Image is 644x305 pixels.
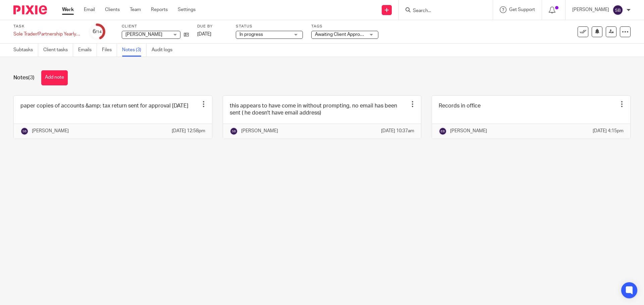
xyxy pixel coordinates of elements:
[593,128,624,134] p: [DATE] 4:15pm
[96,30,102,34] small: /14
[612,5,623,15] img: svg%3E
[151,6,168,13] a: Reports
[122,24,189,29] label: Client
[439,127,447,135] img: svg%3E
[125,32,162,37] span: [PERSON_NAME]
[152,44,177,57] a: Audit logs
[172,128,205,134] p: [DATE] 12:58pm
[236,24,303,29] label: Status
[241,128,278,134] p: [PERSON_NAME]
[84,6,95,13] a: Email
[20,127,29,135] img: svg%3E
[412,8,473,14] input: Search
[509,7,535,12] span: Get Support
[197,32,211,36] span: [DATE]
[450,128,487,134] p: [PERSON_NAME]
[311,24,378,29] label: Tags
[62,6,74,13] a: Work
[197,24,227,29] label: Due by
[41,70,68,85] button: Add note
[315,32,366,37] span: Awaiting Client Approval
[102,44,117,57] a: Files
[239,32,263,37] span: In progress
[381,128,414,134] p: [DATE] 10:37am
[32,128,69,134] p: [PERSON_NAME]
[13,31,80,37] div: Sole Trader/Partnership Yearly accounts and tax return
[130,6,141,13] a: Team
[43,44,73,57] a: Client tasks
[105,6,120,13] a: Clients
[13,5,47,14] img: Pixie
[13,24,80,29] label: Task
[230,127,238,135] img: svg%3E
[122,44,147,57] a: Notes (3)
[13,44,38,57] a: Subtasks
[178,6,196,13] a: Settings
[93,28,102,35] div: 6
[78,44,97,57] a: Emails
[28,75,35,80] span: (3)
[572,6,609,13] p: [PERSON_NAME]
[13,74,35,81] h1: Notes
